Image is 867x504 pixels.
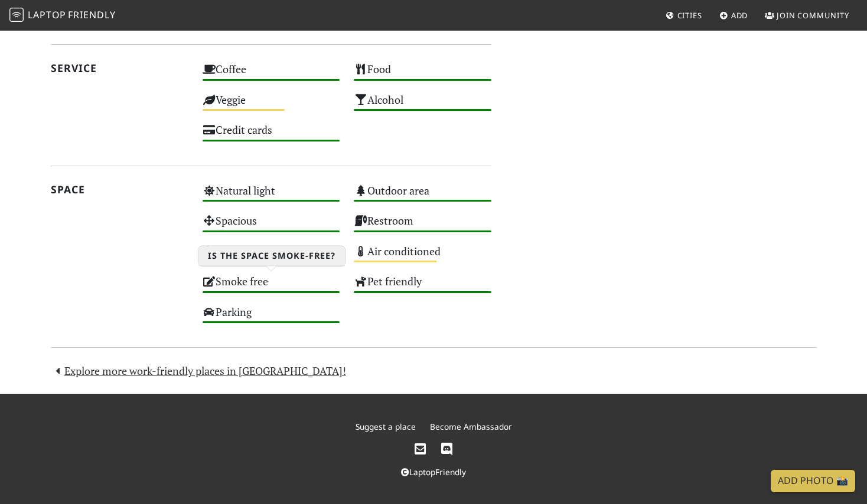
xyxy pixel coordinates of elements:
div: Spacious [195,211,347,241]
span: Laptop [28,8,66,21]
div: Credit cards [195,120,347,150]
span: Add [731,10,748,21]
a: Suggest a place [356,421,416,432]
span: Friendly [68,8,115,21]
div: Alcohol [347,90,498,120]
div: Outdoor area [347,181,498,211]
h3: Is the space smoke-free? [198,246,345,266]
a: Explore more work-friendly places in [GEOGRAPHIC_DATA]! [51,364,346,378]
a: Cities [661,5,707,26]
div: Parking [195,302,347,332]
span: Cities [677,10,702,21]
div: Air conditioned [347,242,498,272]
a: Add [715,5,753,26]
h2: Service [51,62,188,74]
a: LaptopFriendly [401,466,466,477]
a: Become Ambassador [430,421,512,432]
span: Join Community [777,10,849,21]
div: Pet friendly [347,272,498,302]
div: Coffee [195,60,347,90]
h2: Space [51,183,188,196]
div: Smoke free [195,272,347,302]
a: LaptopFriendly LaptopFriendly [9,5,116,26]
a: Join Community [760,5,854,26]
div: Natural light [195,181,347,211]
div: Food [347,60,498,90]
div: Restroom [347,211,498,241]
div: Accessible [195,242,347,272]
img: LaptopFriendly [9,8,24,22]
div: Veggie [195,90,347,120]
